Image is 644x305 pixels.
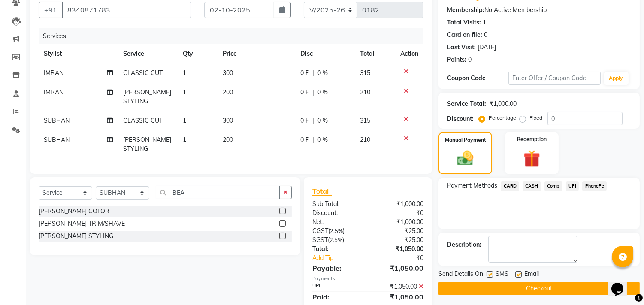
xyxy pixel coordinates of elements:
div: Payable: [306,263,368,273]
span: SUBHAN [44,136,70,144]
div: Points: [447,55,466,64]
iframe: chat widget [608,271,635,296]
button: Apply [604,72,629,85]
span: 300 [223,69,233,77]
span: Comp [544,181,562,191]
input: Enter Offer / Coupon Code [508,72,600,85]
div: ₹1,050.00 [368,282,430,291]
span: CASH [523,181,541,191]
div: Sub Total: [306,200,368,209]
th: Action [395,44,423,63]
div: ₹0 [378,254,430,263]
span: 0 F [300,69,309,78]
span: 210 [360,136,370,144]
span: | [312,69,314,78]
span: SMS [496,269,508,280]
span: 1 [183,117,186,124]
th: Qty [178,44,218,63]
span: 315 [360,117,370,124]
span: Email [524,269,539,280]
span: 0 F [300,116,309,125]
img: _cash.svg [452,149,478,167]
span: IMRAN [44,69,63,77]
span: 200 [223,136,233,144]
span: CLASSIC CUT [123,117,163,124]
div: Total Visits: [447,18,481,27]
th: Disc [295,44,355,63]
span: 0 F [300,135,309,144]
th: Service [118,44,178,63]
div: Service Total: [447,99,486,108]
label: Fixed [529,114,542,122]
span: 0 % [317,69,328,78]
span: 300 [223,117,233,124]
label: Manual Payment [445,136,486,144]
div: Membership: [447,6,484,15]
div: UPI [306,282,368,291]
div: ₹0 [368,209,430,218]
input: Search or Scan [156,186,280,199]
th: Stylist [39,44,118,63]
span: 1 [183,136,186,144]
input: Search by Name/Mobile/Email/Code [62,2,191,18]
div: [PERSON_NAME] COLOR [39,207,109,216]
div: No Active Membership [447,6,631,15]
div: ₹1,000.00 [368,218,430,227]
img: _gift.svg [518,148,545,169]
div: ₹25.00 [368,227,430,236]
div: Net: [306,218,368,227]
div: 1 [483,18,486,27]
div: ( ) [306,227,368,236]
div: Services [39,28,430,44]
span: [PERSON_NAME] STYLING [123,136,171,152]
button: Checkout [438,282,640,295]
a: Add Tip [306,254,378,263]
span: 2.5% [330,227,343,234]
span: CGST [312,227,328,235]
label: Percentage [489,114,516,122]
div: [PERSON_NAME] TRIM/SHAVE [39,219,125,228]
div: ₹1,050.00 [368,292,430,302]
span: [PERSON_NAME] STYLING [123,88,171,105]
span: | [312,88,314,97]
div: Coupon Code [447,74,508,83]
div: Last Visit: [447,43,476,52]
span: 2.5% [330,236,342,243]
label: Redemption [517,135,547,143]
span: UPI [566,181,579,191]
div: ₹25.00 [368,236,430,245]
span: 0 % [317,116,328,125]
span: 0 F [300,88,309,97]
span: CLASSIC CUT [123,69,163,77]
span: 1 [183,88,186,96]
span: Total [312,187,332,196]
th: Price [218,44,295,63]
div: Description: [447,240,481,249]
div: ₹1,050.00 [368,263,430,273]
span: | [312,116,314,125]
span: 0 % [317,88,328,97]
span: CARD [501,181,519,191]
div: Discount: [306,209,368,218]
div: [DATE] [478,43,496,52]
div: [PERSON_NAME] STYLING [39,232,113,241]
div: 0 [484,30,487,39]
span: 315 [360,69,370,77]
div: Payments [312,275,423,282]
div: ( ) [306,236,368,245]
th: Total [355,44,395,63]
span: SGST [312,236,328,244]
div: ₹1,000.00 [490,99,517,108]
span: SUBHAN [44,117,70,124]
span: PhonePe [582,181,607,191]
div: 0 [468,55,472,64]
div: Card on file: [447,30,482,39]
div: ₹1,000.00 [368,200,430,209]
span: IMRAN [44,88,63,96]
div: Total: [306,245,368,254]
span: | [312,135,314,144]
div: ₹1,050.00 [368,245,430,254]
button: +91 [39,2,63,18]
div: Discount: [447,114,474,123]
span: Payment Methods [447,181,497,190]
